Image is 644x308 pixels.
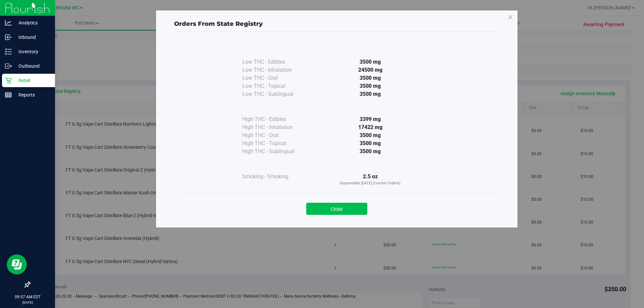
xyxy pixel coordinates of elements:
[242,58,309,66] div: Low THC - Edibles
[306,203,367,215] button: Close
[242,131,309,139] div: High THC - Oral
[309,181,431,186] p: Dispensable [DATE] (Current Orders)
[242,147,309,156] div: High THC - Sublingual
[309,58,431,66] div: 3500 mg
[309,173,431,186] div: 2.5 oz
[309,115,431,123] div: 3399 mg
[12,48,52,56] p: Inventory
[242,82,309,90] div: Low THC - Topical
[5,34,12,41] inline-svg: Inbound
[5,19,12,26] inline-svg: Analytics
[174,20,263,27] span: Orders From State Registry
[242,173,309,181] div: Smoking - Smoking
[12,76,52,84] p: Retail
[12,62,52,70] p: Outbound
[309,131,431,139] div: 3500 mg
[5,48,12,55] inline-svg: Inventory
[309,66,431,74] div: 24500 mg
[5,63,12,69] inline-svg: Outbound
[309,147,431,156] div: 3500 mg
[3,294,52,300] p: 09:57 AM EDT
[3,300,52,305] p: [DATE]
[309,139,431,147] div: 3500 mg
[242,123,309,131] div: High THC - Inhalation
[12,33,52,41] p: Inbound
[5,91,12,98] inline-svg: Reports
[309,74,431,82] div: 3500 mg
[12,91,52,99] p: Reports
[242,139,309,147] div: High THC - Topical
[12,19,52,27] p: Analytics
[242,90,309,98] div: Low THC - Sublingual
[242,115,309,123] div: High THC - Edibles
[309,90,431,98] div: 3500 mg
[309,82,431,90] div: 3500 mg
[7,254,27,274] iframe: Resource center
[242,66,309,74] div: Low THC - Inhalation
[242,74,309,82] div: Low THC - Oral
[5,77,12,84] inline-svg: Retail
[309,123,431,131] div: 17422 mg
